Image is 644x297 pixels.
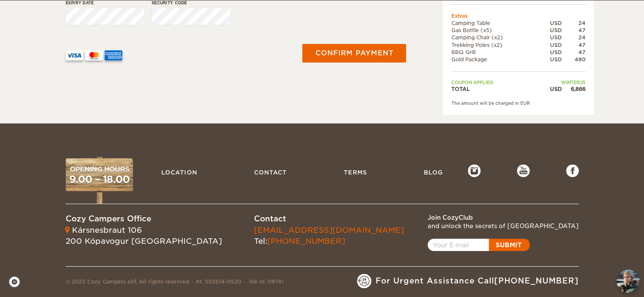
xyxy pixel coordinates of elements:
button: Confirm payment [302,44,406,63]
img: AMEX [105,50,122,60]
div: Kársnesbraut 106 200 Kópavogur [GEOGRAPHIC_DATA] [66,225,222,246]
div: Contact [254,213,404,224]
div: Cozy Campers Office [66,213,222,224]
div: USD [544,34,562,41]
td: WINTER25 [544,79,586,85]
div: 24 [562,34,586,41]
button: chat-button [616,270,640,293]
div: 47 [562,27,586,34]
div: © 2023 Cozy Campers ehf. All rights reserved Kt. 550514-0520 Vsk nr. 118741 [66,278,284,288]
a: Blog [419,164,447,180]
a: Terms [339,164,371,180]
div: 47 [562,41,586,49]
div: The amount will be charged in EUR [451,100,586,106]
td: Extras [451,12,586,19]
div: Join CozyClub [428,213,579,222]
div: USD [544,85,562,93]
div: 480 [562,56,586,63]
img: Freyja at Cozy Campers [616,270,640,293]
div: USD [544,56,562,63]
span: For Urgent Assistance Call [376,275,579,286]
a: Contact [250,164,291,180]
td: Coupon applied [451,79,544,85]
div: 24 [562,19,586,27]
div: 6,866 [562,85,586,93]
a: Cookie settings [8,276,26,288]
div: USD [544,41,562,49]
td: Gold Package [451,56,544,63]
div: USD [544,27,562,34]
a: Location [157,164,202,180]
a: Open popup [428,239,530,251]
td: Gas Bottle (x5) [451,27,544,34]
a: [EMAIL_ADDRESS][DOMAIN_NAME] [254,226,404,234]
img: mastercard [85,50,103,60]
td: TOTAL [451,85,544,93]
div: Tel: [254,225,404,246]
a: [PHONE_NUMBER] [494,276,579,285]
div: USD [544,19,562,27]
td: Trekking Poles (x2) [451,41,544,49]
div: 47 [562,49,586,56]
img: VISA [66,50,83,60]
a: [PHONE_NUMBER] [267,237,345,245]
td: Camping Table [451,19,544,27]
td: Camping Chair (x2) [451,34,544,41]
td: BBQ Grill [451,49,544,56]
div: and unlock the secrets of [GEOGRAPHIC_DATA] [428,222,579,230]
div: USD [544,49,562,56]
